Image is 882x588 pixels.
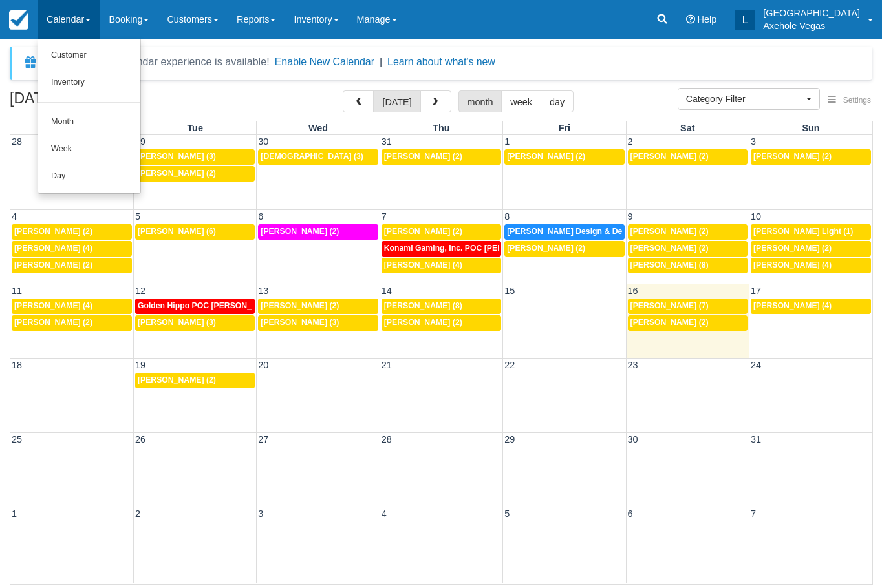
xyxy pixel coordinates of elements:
span: 25 [10,434,23,445]
a: [PERSON_NAME] (4) [12,241,132,257]
span: [PERSON_NAME] Design & Development POC [PERSON_NAME] & [PERSON_NAME] (77) [507,227,843,236]
a: [PERSON_NAME] (2) [258,224,378,240]
a: [PERSON_NAME] (2) [258,299,378,314]
span: [PERSON_NAME] (4) [384,260,462,269]
a: [PERSON_NAME] (2) [504,149,624,165]
span: [PERSON_NAME] (2) [14,318,92,327]
span: [PERSON_NAME] (2) [138,375,216,384]
span: 27 [257,434,270,445]
span: 21 [380,360,393,370]
button: Category Filter [678,88,820,110]
button: [DATE] [373,90,420,112]
a: [PERSON_NAME] (2) [628,315,748,331]
span: 23 [627,360,640,370]
button: Enable New Calendar [275,56,374,68]
span: Settings [843,96,871,105]
span: 6 [257,211,264,222]
ul: Calendar [38,39,141,194]
a: [PERSON_NAME] (6) [135,224,255,240]
span: [PERSON_NAME] (8) [630,260,709,269]
span: [PERSON_NAME] Light (1) [753,227,853,236]
span: 14 [380,286,393,296]
a: Week [38,136,140,163]
span: [PERSON_NAME] (2) [507,244,585,253]
span: Category Filter [686,92,803,105]
span: [PERSON_NAME] (2) [507,152,585,161]
span: [DEMOGRAPHIC_DATA] (3) [261,152,363,161]
span: 2 [627,136,634,147]
span: 7 [380,211,388,222]
span: [PERSON_NAME] (2) [630,152,709,161]
a: [PERSON_NAME] Design & Development POC [PERSON_NAME] & [PERSON_NAME] (77) [504,224,624,240]
span: 8 [503,211,511,222]
p: [GEOGRAPHIC_DATA] [763,6,860,19]
a: [PERSON_NAME] (2) [135,166,255,182]
span: 15 [503,286,516,296]
span: [PERSON_NAME] (4) [14,244,92,253]
span: [PERSON_NAME] (3) [261,318,339,327]
span: Sun [802,123,819,133]
span: | [380,56,382,67]
a: Inventory [38,69,140,96]
span: 26 [134,434,147,445]
a: [PERSON_NAME] (2) [751,241,871,257]
span: 3 [257,509,264,519]
span: 30 [627,434,640,445]
span: 29 [503,434,516,445]
span: 31 [380,136,393,147]
a: [PERSON_NAME] (2) [382,224,501,240]
a: [PERSON_NAME] (4) [751,258,871,273]
span: [PERSON_NAME] (4) [14,301,92,310]
span: 22 [503,360,516,370]
a: [PERSON_NAME] (8) [382,299,501,314]
a: [PERSON_NAME] (7) [628,299,748,314]
span: [PERSON_NAME] (2) [384,152,462,161]
span: [PERSON_NAME] (3) [138,318,216,327]
span: Help [698,14,717,25]
a: Golden Hippo POC [PERSON_NAME] (51) [135,299,255,314]
span: 1 [10,509,18,519]
span: 10 [749,211,762,222]
span: [PERSON_NAME] (2) [138,169,216,178]
span: 20 [257,360,270,370]
span: Tue [187,123,203,133]
a: [PERSON_NAME] (2) [12,315,132,331]
button: Settings [820,91,879,110]
a: [PERSON_NAME] (4) [12,299,132,314]
a: Month [38,109,140,136]
span: 17 [749,286,762,296]
span: 12 [134,286,147,296]
a: Konami Gaming, Inc. POC [PERSON_NAME] (48) [382,241,501,257]
span: [PERSON_NAME] (2) [630,227,709,236]
span: Thu [433,123,449,133]
span: 18 [10,360,23,370]
span: [PERSON_NAME] (2) [384,318,462,327]
a: [PERSON_NAME] (2) [382,149,501,165]
span: Golden Hippo POC [PERSON_NAME] (51) [138,301,294,310]
span: 9 [627,211,634,222]
span: 13 [257,286,270,296]
span: 30 [257,136,270,147]
span: [PERSON_NAME] (4) [753,301,832,310]
img: checkfront-main-nav-mini-logo.png [9,10,28,30]
span: [PERSON_NAME] (2) [630,318,709,327]
span: 3 [749,136,757,147]
span: 11 [10,286,23,296]
span: [PERSON_NAME] (2) [630,244,709,253]
a: [PERSON_NAME] (2) [12,258,132,273]
i: Help [686,15,695,24]
span: 2 [134,509,142,519]
a: [PERSON_NAME] (2) [628,224,748,240]
span: [PERSON_NAME] (8) [384,301,462,310]
h2: [DATE] [10,90,173,114]
a: [PERSON_NAME] (2) [382,315,501,331]
span: 4 [10,211,18,222]
span: Konami Gaming, Inc. POC [PERSON_NAME] (48) [384,244,567,253]
a: Customer [38,42,140,69]
a: [PERSON_NAME] (2) [628,149,748,165]
span: [PERSON_NAME] (2) [753,244,832,253]
span: [PERSON_NAME] (2) [261,301,339,310]
span: [PERSON_NAME] (2) [753,152,832,161]
span: 1 [503,136,511,147]
span: 7 [749,509,757,519]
